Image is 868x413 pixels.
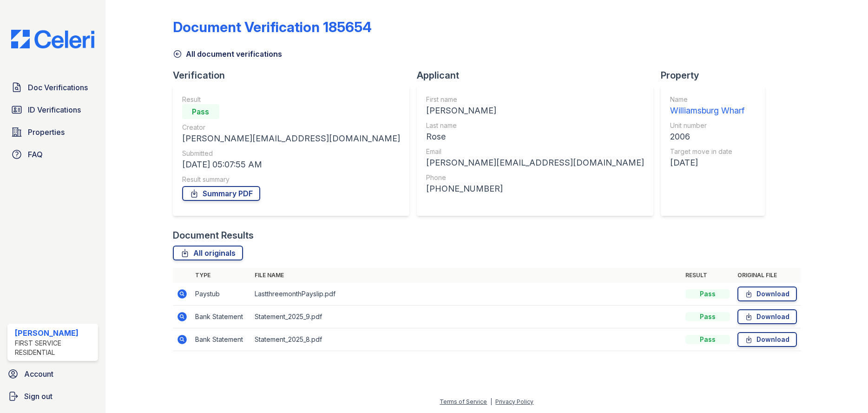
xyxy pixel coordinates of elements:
td: Statement_2025_8.pdf [251,328,682,351]
div: [PERSON_NAME] [426,104,644,117]
a: ID Verifications [7,100,98,119]
div: | [490,398,492,405]
a: Terms of Service [440,398,487,405]
a: Download [737,309,797,324]
a: Doc Verifications [7,78,98,97]
div: Result [182,95,400,104]
span: Doc Verifications [28,82,88,93]
td: Bank Statement [191,306,251,328]
div: Email [426,147,644,156]
span: Sign out [24,391,53,402]
a: Summary PDF [182,186,260,201]
div: First name [426,95,644,104]
span: FAQ [28,149,43,160]
a: All document verifications [173,48,282,60]
th: Result [682,268,734,283]
td: Paystub [191,283,251,306]
th: Type [191,268,251,283]
img: CE_Logo_Blue-a8612792a0a2168367f1c8372b55b34899dd931a85d93a1a3d3e32e68fde9ad4.png [4,30,102,48]
span: Account [24,368,53,380]
th: File name [251,268,682,283]
div: 2006 [670,130,744,143]
span: ID Verifications [28,104,81,115]
td: Statement_2025_9.pdf [251,306,682,328]
div: First Service Residential [15,339,94,357]
td: Bank Statement [191,328,251,351]
div: Name [670,95,744,104]
iframe: chat widget [829,376,859,404]
div: [PERSON_NAME][EMAIL_ADDRESS][DOMAIN_NAME] [426,156,644,169]
div: Document Verification 185654 [173,19,372,35]
div: Document Results [173,229,254,242]
a: FAQ [7,145,98,164]
div: Verification [173,69,417,82]
a: Sign out [4,387,102,406]
div: Unit number [670,121,744,130]
a: Privacy Policy [495,398,533,405]
div: [PERSON_NAME][EMAIL_ADDRESS][DOMAIN_NAME] [182,132,400,145]
div: Submitted [182,149,400,158]
a: Download [737,332,797,347]
div: [DATE] 05:07:55 AM [182,158,400,171]
a: All originals [173,246,243,260]
div: Pass [685,335,730,344]
th: Original file [734,268,801,283]
div: Applicant [417,69,661,82]
div: Property [661,69,772,82]
div: [PHONE_NUMBER] [426,182,644,195]
a: Download [737,286,797,301]
td: LastthreemonthPayslip.pdf [251,283,682,306]
a: Account [4,365,102,383]
div: Pass [685,289,730,299]
span: Properties [28,127,65,138]
div: Pass [182,104,219,119]
div: Phone [426,173,644,182]
div: [DATE] [670,156,744,169]
a: Name Williamsburg Wharf [670,95,744,117]
div: Creator [182,123,400,132]
a: Properties [7,123,98,141]
div: Pass [685,312,730,321]
div: Target move in date [670,147,744,156]
div: [PERSON_NAME] [15,327,94,339]
div: Williamsburg Wharf [670,104,744,117]
div: Last name [426,121,644,130]
div: Rose [426,130,644,143]
div: Result summary [182,175,400,184]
